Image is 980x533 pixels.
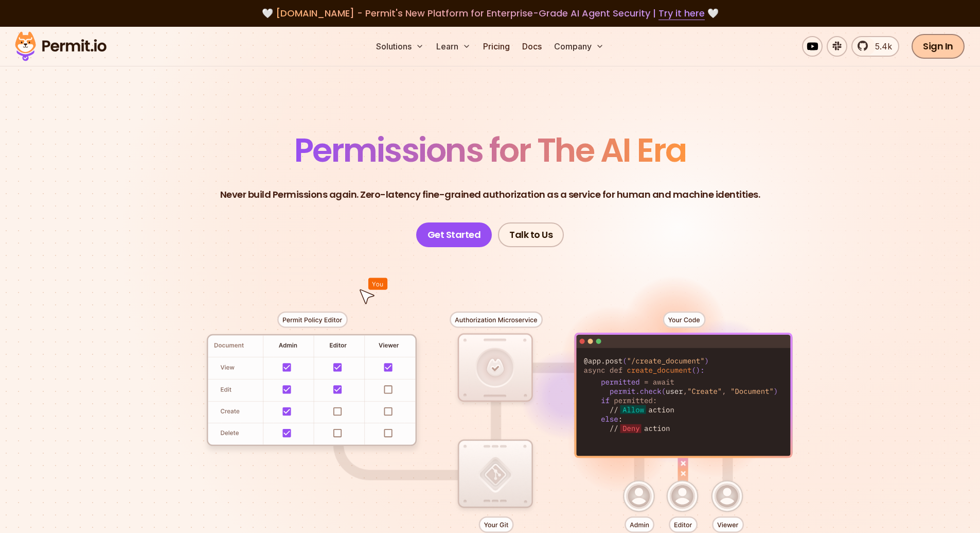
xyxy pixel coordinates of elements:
[550,36,608,57] button: Company
[658,7,705,20] a: Try it here
[432,36,475,57] button: Learn
[294,127,686,173] span: Permissions for The AI Era
[479,36,514,57] a: Pricing
[10,29,111,64] img: Permit logo
[25,6,955,21] div: 🤍 🤍
[372,36,428,57] button: Solutions
[869,40,892,53] span: 5.4k
[220,187,760,202] p: Never build Permissions again. Zero-latency fine-grained authorization as a service for human and...
[518,36,546,57] a: Docs
[276,7,705,20] span: [DOMAIN_NAME] - Permit's New Platform for Enterprise-Grade AI Agent Security |
[851,36,899,57] a: 5.4k
[416,222,492,247] a: Get Started
[498,222,564,247] a: Talk to Us
[912,34,965,59] a: Sign In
